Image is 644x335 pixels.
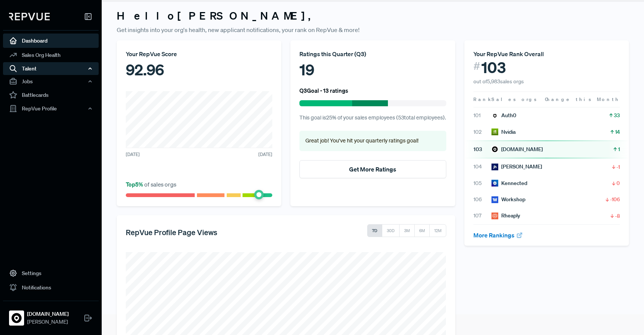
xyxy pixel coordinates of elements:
[473,128,491,136] span: 102
[617,179,620,187] span: 0
[3,75,99,88] button: Jobs
[618,145,620,153] span: 1
[491,163,542,171] div: [PERSON_NAME]
[126,58,272,81] div: 92.96
[491,196,525,203] div: Workshop
[11,312,23,324] img: Owner.com
[473,196,491,203] span: 106
[3,280,99,295] a: Notifications
[473,179,491,187] span: 105
[299,58,446,81] div: 19
[473,78,524,85] span: out of 5,983 sales orgs
[126,181,144,188] span: Top 5 %
[126,49,272,58] div: Your RepVue Score
[3,102,99,115] button: RepVue Profile
[617,163,620,171] span: -1
[615,128,620,136] span: 14
[491,146,498,153] img: Owner.com
[491,196,498,203] img: Workshop
[3,301,99,329] a: Owner.com[DOMAIN_NAME][PERSON_NAME]
[382,224,400,237] button: 30D
[473,58,480,74] span: #
[610,196,620,203] span: -106
[305,137,440,145] p: Great job! You've hit your quarterly ratings goal!
[27,310,69,318] strong: [DOMAIN_NAME]
[299,160,446,178] button: Get More Ratings
[491,212,520,220] div: Rheaply
[3,266,99,280] a: Settings
[473,212,491,220] span: 107
[126,181,176,188] span: of sales orgs
[614,112,620,119] span: 33
[491,179,527,187] div: Kennected
[491,128,516,136] div: Nvidia
[473,50,544,58] span: Your RepVue Rank Overall
[491,213,498,219] img: Rheaply
[491,96,538,102] span: Sales orgs
[3,62,99,75] button: Talent
[9,13,50,20] img: RepVue
[299,49,446,58] div: Ratings this Quarter ( Q3 )
[414,224,430,237] button: 6M
[117,9,629,22] h3: Hello [PERSON_NAME] ,
[3,34,99,48] a: Dashboard
[491,164,498,170] img: Jack Henry
[3,48,99,62] a: Sales Org Health
[473,231,523,239] a: More Rankings
[299,87,348,94] h6: Q3 Goal - 13 ratings
[491,112,498,119] img: Auth0
[491,145,543,153] div: [DOMAIN_NAME]
[399,224,415,237] button: 3M
[126,228,217,237] h5: RepVue Profile Page Views
[491,128,498,135] img: Nvidia
[545,96,620,102] span: Change this Month
[27,318,69,326] span: [PERSON_NAME]
[491,180,498,187] img: Kennected
[473,163,491,171] span: 104
[126,151,140,158] span: [DATE]
[258,151,272,158] span: [DATE]
[299,114,446,122] p: This goal is 25 % of your sales employees ( 53 total employees).
[429,224,446,237] button: 12M
[473,96,491,103] span: Rank
[615,212,620,220] span: -8
[473,112,491,119] span: 101
[473,145,491,153] span: 103
[481,58,506,76] span: 103
[117,25,629,34] p: Get insights into your org's health, new applicant notifications, your rank on RepVue & more!
[3,88,99,102] a: Battlecards
[367,224,382,237] button: 7D
[491,112,516,119] div: Auth0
